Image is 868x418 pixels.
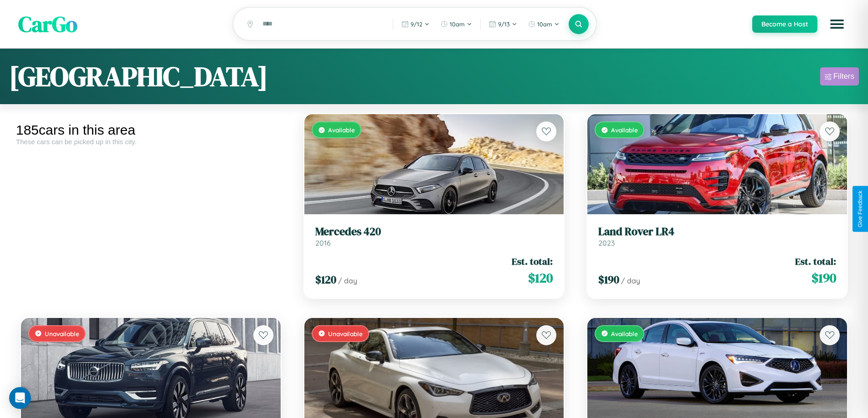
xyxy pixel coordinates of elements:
span: Available [611,330,638,337]
button: 10am [524,17,564,31]
button: Filters [820,67,859,86]
a: Mercedes 4202016 [315,225,553,247]
button: 9/13 [484,17,522,31]
span: Est. total: [795,255,836,268]
span: CarGo [18,9,77,39]
span: Unavailable [328,330,363,337]
span: 9 / 12 [411,20,422,28]
h3: Land Rover LR4 [598,225,836,238]
button: 9/12 [397,17,434,31]
span: Unavailable [45,330,79,337]
span: $ 190 [812,269,836,287]
span: / day [621,276,640,285]
span: 2016 [315,238,331,247]
h1: [GEOGRAPHIC_DATA] [9,58,268,95]
div: Give Feedback [857,191,863,227]
span: / day [338,276,357,285]
div: Open Intercom Messenger [9,387,31,409]
span: Available [611,126,638,134]
button: Become a Host [752,15,817,33]
div: Filters [833,72,854,81]
span: 10am [450,20,465,28]
span: $ 190 [598,272,619,287]
a: Land Rover LR42023 [598,225,836,247]
span: Available [328,126,355,134]
span: 10am [537,20,552,28]
span: $ 120 [528,269,553,287]
span: 2023 [598,238,615,247]
h3: Mercedes 420 [315,225,553,238]
button: Open menu [824,11,850,37]
span: $ 120 [315,272,336,287]
div: 185 cars in this area [16,122,286,138]
button: 10am [436,17,477,31]
span: 9 / 13 [498,20,510,28]
div: These cars can be picked up in this city. [16,138,286,146]
span: Est. total: [512,255,553,268]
